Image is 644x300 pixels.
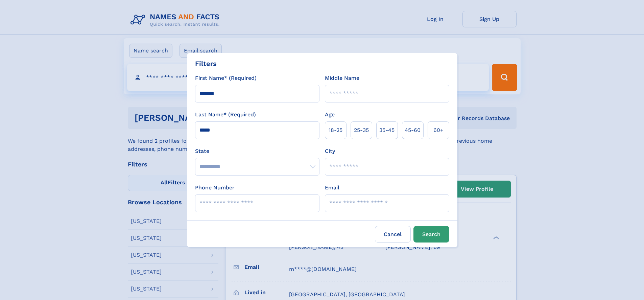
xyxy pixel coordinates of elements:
[329,126,342,134] span: 18‑25
[325,111,335,119] label: Age
[325,147,335,155] label: City
[405,126,421,134] span: 45‑60
[195,111,256,119] label: Last Name* (Required)
[354,126,369,134] span: 25‑35
[195,147,319,155] label: State
[325,184,339,192] label: Email
[433,126,444,134] span: 60+
[325,74,359,82] label: Middle Name
[195,74,257,82] label: First Name* (Required)
[195,184,235,192] label: Phone Number
[379,126,395,134] span: 35‑45
[195,59,217,69] div: Filters
[375,226,411,243] label: Cancel
[413,226,449,243] button: Search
